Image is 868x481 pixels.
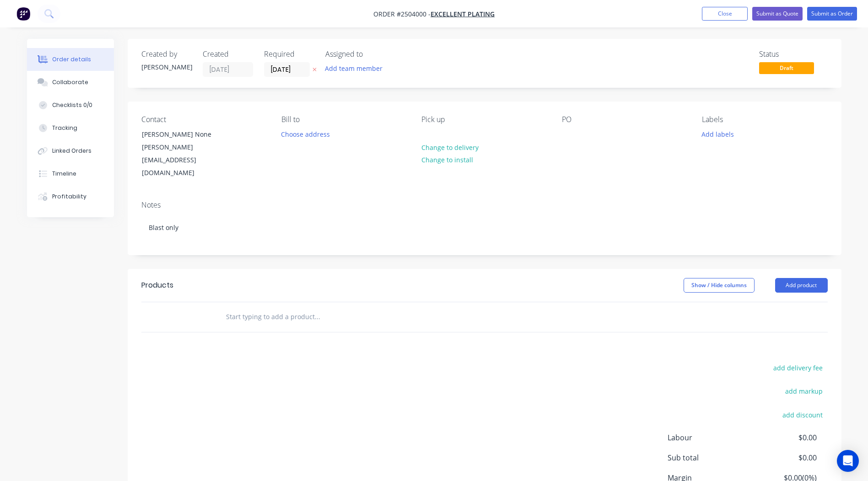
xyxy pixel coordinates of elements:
[27,185,114,208] button: Profitability
[52,170,76,178] div: Timeline
[281,115,407,124] div: Bill to
[562,115,687,124] div: PO
[52,55,91,64] div: Order details
[141,214,828,241] div: Blast only
[325,62,388,75] button: Add team member
[141,115,267,124] div: Contact
[416,141,483,153] button: Change to delivery
[52,101,92,109] div: Checklists 0/0
[27,94,114,117] button: Checklists 0/0
[52,192,86,201] div: Profitability
[264,50,314,59] div: Required
[759,50,828,59] div: Status
[52,147,92,155] div: Linked Orders
[325,50,417,59] div: Assigned to
[775,278,828,293] button: Add product
[749,452,816,463] span: $0.00
[668,452,749,463] span: Sub total
[373,10,431,18] span: Order #2504000 -
[52,78,88,86] div: Collaborate
[142,128,218,141] div: [PERSON_NAME] None
[702,7,748,21] button: Close
[276,128,335,140] button: Choose address
[702,115,827,124] div: Labels
[697,128,739,140] button: Add labels
[16,7,30,21] img: Factory
[27,162,114,185] button: Timeline
[837,450,859,472] div: Open Intercom Messenger
[27,139,114,162] button: Linked Orders
[778,408,828,421] button: add discount
[684,278,755,293] button: Show / Hide columns
[416,154,478,166] button: Change to install
[749,432,816,443] span: $0.00
[752,7,803,21] button: Submit as Quote
[27,48,114,71] button: Order details
[781,385,828,397] button: add markup
[134,128,226,180] div: [PERSON_NAME] None[PERSON_NAME][EMAIL_ADDRESS][DOMAIN_NAME]
[203,50,253,59] div: Created
[668,432,749,443] span: Labour
[431,10,495,18] a: Excellent Plating
[421,115,547,124] div: Pick up
[141,201,828,209] div: Notes
[141,62,192,72] div: [PERSON_NAME]
[320,62,387,75] button: Add team member
[807,7,857,21] button: Submit as Order
[769,362,828,374] button: add delivery fee
[27,71,114,94] button: Collaborate
[141,280,173,291] div: Products
[759,62,814,74] span: Draft
[27,117,114,139] button: Tracking
[226,308,409,326] input: Start typing to add a product...
[141,50,192,59] div: Created by
[52,124,77,132] div: Tracking
[142,141,218,179] div: [PERSON_NAME][EMAIL_ADDRESS][DOMAIN_NAME]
